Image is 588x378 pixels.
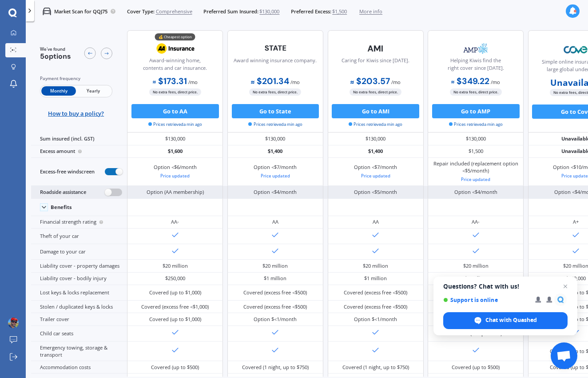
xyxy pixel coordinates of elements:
img: AA.webp [152,40,199,57]
div: Benefits [51,204,72,210]
div: $130,000 [227,133,323,145]
b: $173.31 [153,76,187,87]
div: Option <$4/month [254,189,297,196]
div: Covered (excess free <$500) [344,303,407,310]
button: Go to AA [131,104,219,118]
span: Support is online [443,297,529,303]
div: 💰 Cheapest option [155,33,195,40]
div: Option <$7/month [354,164,397,179]
div: Stolen / duplicated keys & locks [31,301,127,313]
div: AA- [472,218,480,225]
div: Liability cover - property damages [31,260,127,272]
div: Award winning insurance company. [234,57,317,75]
div: $1,400 [227,145,323,158]
div: Excess amount [31,145,127,158]
div: Option <$4/month [454,189,497,196]
span: Preferred Excess: [291,8,331,15]
img: ACg8ocKiMRj-nG5DpZuPLDEhSn8A0F7bmv3rNPOs7rNqx471X8dZWDfA=s96-c [8,318,19,328]
span: $1,500 [332,8,347,15]
div: Payment frequency [40,75,112,82]
span: Preferred Sum Insured: [203,8,258,15]
div: Accommodation costs [31,361,127,374]
div: $1 million [465,275,487,282]
b: $201.34 [251,76,289,87]
button: Go to AMI [332,104,419,118]
span: How to buy a policy? [48,110,104,117]
div: Sum insured (incl. GST) [31,133,127,145]
span: / mo [188,79,198,85]
div: $130,000 [428,133,524,145]
div: Price updated [354,173,397,180]
div: Covered (excess free <$500) [243,303,307,310]
div: $20 million [463,262,489,269]
div: $1 million [264,275,286,282]
img: AMI-text-1.webp [352,40,399,57]
span: Prices retrieved a min ago [449,121,503,128]
div: Option $<1/month [254,316,297,323]
span: Chat with Quashed [485,316,537,324]
img: car.f15378c7a67c060ca3f3.svg [43,7,51,16]
div: AA- [171,218,179,225]
div: Option <$6/month [154,164,197,179]
span: More info [359,8,382,15]
div: Excess-free windscreen [31,158,127,186]
div: $20 million [163,262,188,269]
div: Option <$7/month [254,164,297,179]
div: Option (AA membership) [147,189,204,196]
span: No extra fees, direct price. [450,88,502,95]
button: Go to State [232,104,319,118]
div: Covered (excess free <$1,000) [141,303,209,310]
div: Financial strength rating [31,216,127,229]
span: / mo [491,79,500,85]
div: Liability cover - bodily injury [31,273,127,285]
div: Price updated [433,176,518,183]
div: Emergency towing, storage & transport [31,342,127,361]
div: $250,000 [165,275,185,282]
p: Market Scan for QQJ75 [54,8,107,15]
div: Covered (up to $500) [151,364,199,371]
div: AA [373,218,379,225]
img: AMP.webp [452,40,499,57]
div: $1,600 [127,145,223,158]
button: Go to AMP [432,104,520,118]
span: No extra fees, direct price. [350,88,401,95]
span: Prices retrieved a min ago [148,121,202,128]
div: $20 million [262,262,288,269]
div: Covered (1 night, up to $750) [342,364,409,371]
div: $1,500 [428,145,524,158]
div: Roadside assistance [31,186,127,199]
span: We've found [40,46,71,52]
div: Damage to your car [31,244,127,260]
span: Cover Type: [127,8,155,15]
div: AA [272,218,278,225]
div: Child car seats [31,326,127,342]
span: No extra fees, direct price. [149,88,201,95]
div: Chat with Quashed [443,312,568,329]
span: $130,000 [259,8,279,15]
b: $203.57 [350,76,389,87]
span: 5 options [40,52,71,61]
span: Monthly [41,86,76,96]
div: Open chat [551,342,577,369]
span: Questions? Chat with us! [443,283,568,290]
div: Helping Kiwis find the right cover since [DATE]. [434,57,517,75]
div: Covered (1 night, up to $750) [242,364,309,371]
div: Caring for Kiwis since [DATE]. [342,57,409,75]
span: Yearly [76,86,111,96]
span: Comprehensive [156,8,192,15]
div: Price updated [154,173,197,180]
div: Option <$5/month [354,189,397,196]
div: Repair included (replacement option <$5/month) [433,160,518,183]
span: / mo [391,79,401,85]
div: Covered (excess free <$500) [344,289,407,296]
div: $20 million [363,262,388,269]
div: $1,400 [328,145,424,158]
div: Covered (excess free <$500) [243,289,307,296]
div: $130,000 [328,133,424,145]
span: Prices retrieved a min ago [349,121,402,128]
span: Close chat [560,281,571,292]
b: $349.22 [451,76,489,87]
div: $250,000 [566,275,586,282]
img: State-text-1.webp [252,40,299,56]
div: Covered (up to $1,000) [149,289,201,296]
